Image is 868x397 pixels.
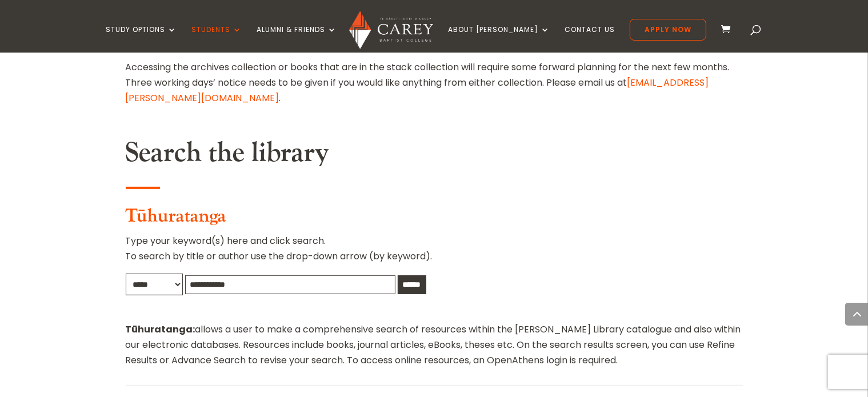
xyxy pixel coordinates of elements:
p: allows a user to make a comprehensive search of resources within the [PERSON_NAME] Library catalo... [126,322,743,368]
img: Carey Baptist College [349,11,433,49]
a: Study Options [106,26,177,53]
a: Alumni & Friends [257,26,337,53]
a: Students [191,26,242,53]
a: Contact Us [565,26,615,53]
h3: Tūhuratanga [126,206,743,233]
p: Accessing the archives collection or books that are in the stack collection will require some for... [126,59,743,106]
strong: Tūhuratanga: [126,323,195,336]
a: About [PERSON_NAME] [448,26,550,53]
h2: Search the library [126,137,743,175]
a: Apply Now [630,19,706,41]
p: Type your keyword(s) here and click search. To search by title or author use the drop-down arrow ... [126,233,743,273]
